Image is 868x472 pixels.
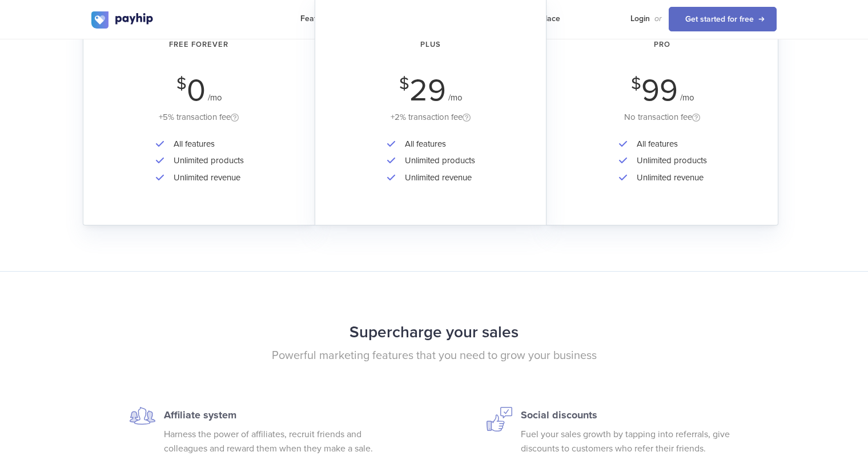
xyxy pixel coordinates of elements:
p: Harness the power of affiliates, recruit friends and colleagues and reward them when they make a ... [164,427,387,456]
h2: Free Forever [99,30,299,60]
a: Get started for free [669,7,777,31]
div: +5% transaction fee [99,110,299,124]
span: /mo [448,92,463,103]
img: logo.svg [91,11,154,29]
li: Unlimited revenue [631,170,707,186]
li: All features [631,136,707,152]
li: Unlimited revenue [168,170,244,186]
p: Powerful marketing features that you need to grow your business [91,348,777,364]
span: 99 [641,72,678,109]
p: Fuel your sales growth by tapping into referrals, give discounts to customers who refer their fri... [521,427,744,456]
h2: Plus [331,30,530,60]
p: Affiliate system [164,407,387,423]
div: No transaction fee [562,110,762,124]
span: 0 [187,72,206,109]
span: /mo [208,92,222,103]
li: Unlimited products [631,152,707,169]
span: 29 [409,72,446,109]
h2: Supercharge your sales [91,317,777,348]
li: Unlimited products [168,152,244,169]
li: Unlimited products [399,152,475,169]
li: All features [168,136,244,152]
h2: Pro [562,30,762,60]
div: +2% transaction fee [331,110,530,124]
span: $ [399,77,409,91]
span: $ [176,77,187,91]
span: Features [300,14,338,23]
span: $ [631,77,641,91]
p: Social discounts [521,407,744,423]
li: All features [399,136,475,152]
li: Unlimited revenue [399,170,475,186]
img: affiliate-icon.svg [130,407,155,425]
img: social-discounts-icon.svg [487,407,512,432]
span: /mo [680,92,694,103]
